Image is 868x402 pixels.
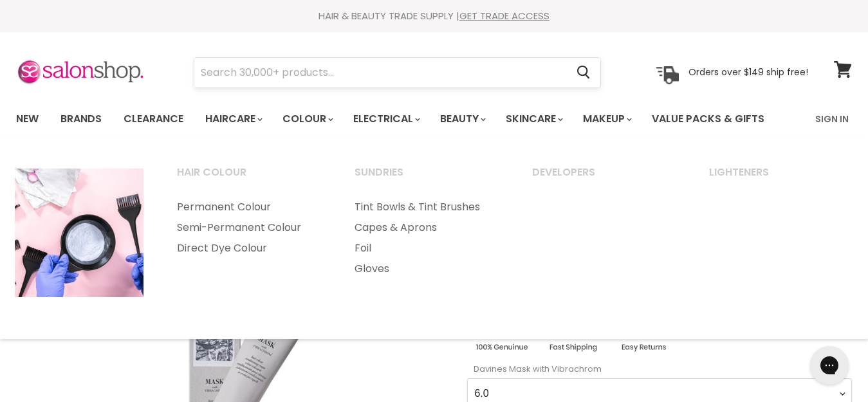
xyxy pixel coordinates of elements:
a: Tint Bowls & Tint Brushes [338,197,513,217]
label: Davines Mask with Vibrachrom [467,363,602,375]
a: New [6,105,48,132]
p: Orders over $149 ship free! [688,66,808,78]
a: Skincare [496,105,571,132]
a: Clearance [114,105,193,132]
a: Colour [273,105,341,132]
a: Value Packs & Gifts [642,105,774,132]
a: GET TRADE ACCESS [459,9,549,23]
a: Beauty [430,105,494,132]
a: Brands [51,105,111,132]
a: Lighteners [693,162,868,194]
input: Search [194,58,566,87]
a: Direct Dye Colour [161,238,336,259]
form: Product [194,57,601,88]
a: Makeup [573,105,640,132]
a: Sign In [808,105,856,132]
a: Developers [516,162,691,194]
iframe: Gorgias live chat messenger [804,342,855,389]
a: Hair Colour [161,162,336,194]
ul: Main menu [161,197,336,259]
a: Sundries [338,162,513,194]
a: Semi-Permanent Colour [161,217,336,238]
ul: Main menu [6,100,791,138]
a: Foil [338,238,513,259]
a: Capes & Aprons [338,217,513,238]
a: Gloves [338,259,513,279]
a: Haircare [196,105,270,132]
ul: Main menu [338,197,513,279]
a: Permanent Colour [161,197,336,217]
a: Electrical [344,105,428,132]
button: Search [566,58,600,87]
